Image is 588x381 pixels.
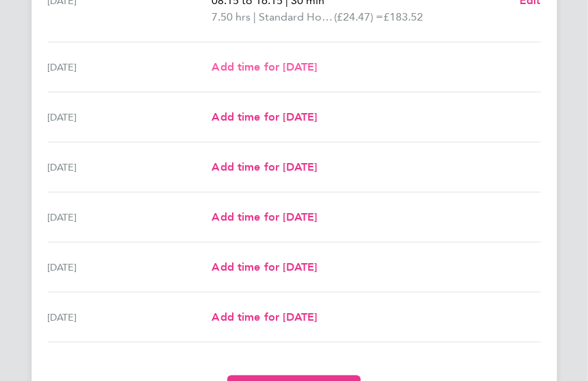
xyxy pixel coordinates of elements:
span: Add time for [DATE] [212,60,317,73]
div: [DATE] [48,59,212,75]
span: Add time for [DATE] [212,310,317,323]
div: [DATE] [48,159,212,175]
span: | [253,10,256,23]
span: £183.52 [383,10,423,23]
div: [DATE] [48,259,212,275]
div: [DATE] [48,309,212,325]
a: Add time for [DATE] [212,159,317,175]
div: [DATE] [48,109,212,125]
span: (£24.47) = [334,10,383,23]
span: Add time for [DATE] [212,210,317,223]
a: Add time for [DATE] [212,309,317,325]
span: Standard Hourly [259,9,334,25]
span: Add time for [DATE] [212,160,317,173]
a: Add time for [DATE] [212,209,317,225]
a: Add time for [DATE] [212,59,317,75]
a: Add time for [DATE] [212,259,317,275]
div: [DATE] [48,209,212,225]
span: Add time for [DATE] [212,260,317,273]
span: 7.50 hrs [212,10,251,23]
a: Add time for [DATE] [212,109,317,125]
span: Add time for [DATE] [212,110,317,123]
